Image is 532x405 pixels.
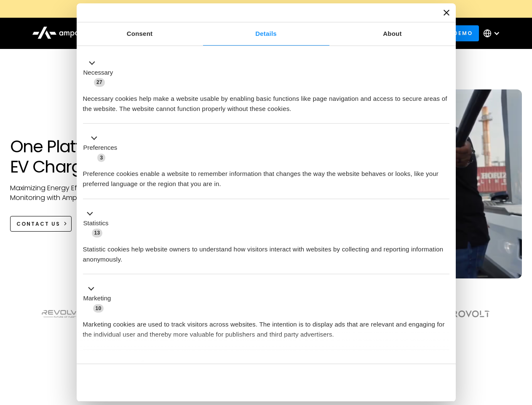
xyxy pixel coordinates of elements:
[83,68,113,78] label: Necessary
[97,154,105,162] span: 3
[83,208,114,238] button: Statistics (13)
[93,304,104,313] span: 10
[83,162,449,189] div: Preference cookies enable a website to remember information that changes the way the website beha...
[92,229,103,237] span: 13
[83,238,449,265] div: Statistic cookies help website owners to understand how visitors interact with websites by collec...
[83,133,123,163] button: Preferences (3)
[83,58,118,87] button: Necessary (27)
[83,219,109,228] label: Statistics
[10,136,170,177] h1: One Platform for EV Charging Hubs
[83,143,118,153] label: Preferences
[16,220,60,228] div: CONTACT US
[83,359,152,370] button: Unclassified (2)
[77,22,203,46] a: Consent
[10,184,170,202] p: Maximizing Energy Efficiency, Uptime, and 24/7 Monitoring with Ampcontrol Solutions
[328,370,449,395] button: Okay
[83,294,111,303] label: Marketing
[94,78,105,86] span: 27
[10,216,72,232] a: CONTACT US
[83,87,449,114] div: Necessary cookies help make a website usable by enabling basic functions like page navigation and...
[83,313,449,340] div: Marketing cookies are used to track visitors across websites. The intention is to display ads tha...
[444,10,449,16] button: Close banner
[77,4,456,13] a: New Webinars: Register to Upcoming WebinarsREGISTER HERE
[83,284,116,313] button: Marketing (10)
[329,22,456,46] a: About
[139,360,147,369] span: 2
[440,310,490,317] img: Aerovolt Logo
[203,22,329,46] a: Details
